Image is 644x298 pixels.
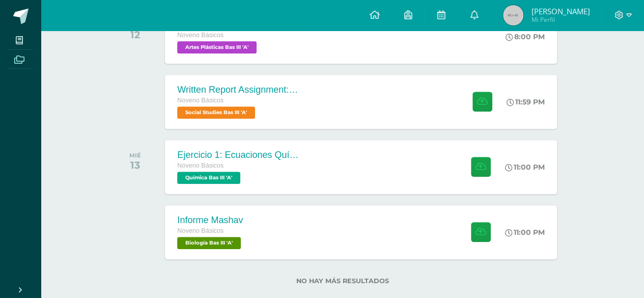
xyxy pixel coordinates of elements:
[128,29,142,41] div: 12
[531,15,590,24] span: Mi Perfil
[505,228,545,237] div: 11:00 PM
[177,227,223,234] span: Noveno Básicos
[129,159,141,171] div: 13
[177,85,299,95] div: Written Report Assignment: How Innovation Is Helping Guatemala Grow
[177,215,243,226] div: Informe Mashav
[177,172,240,184] span: Química Bas III 'A'
[112,277,573,285] label: No hay más resultados
[505,162,545,172] div: 11:00 PM
[177,106,255,119] span: Social Studies Bas III 'A'
[503,5,523,25] img: 45x45
[177,150,299,160] div: Ejercicio 1: Ecuaciones Químicas
[129,152,141,159] div: MIÉ
[531,6,590,16] span: [PERSON_NAME]
[177,162,223,169] span: Noveno Básicos
[507,97,545,106] div: 11:59 PM
[177,237,241,249] span: Biología Bas III 'A'
[177,41,257,53] span: Artes Plásticas Bas III 'A'
[506,32,545,41] div: 8:00 PM
[177,32,223,39] span: Noveno Básicos
[177,97,223,104] span: Noveno Básicos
